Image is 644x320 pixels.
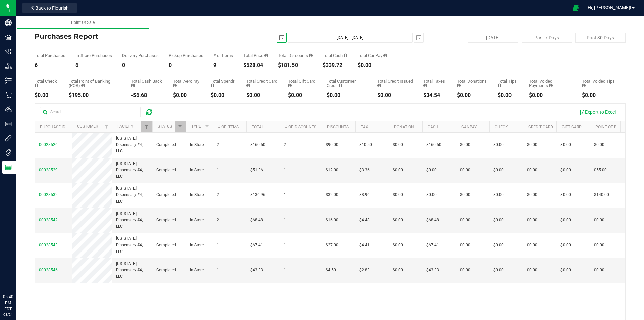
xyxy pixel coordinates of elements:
[493,217,504,223] span: $0.00
[131,83,135,88] i: Sum of the cash-back amounts from rounded-up electronic payments for all purchases in the date ra...
[5,164,12,171] inline-svg: Reports
[218,125,239,129] a: # of Items
[560,192,571,198] span: $0.00
[7,266,27,286] iframe: Resource center
[428,125,438,129] a: Cash
[202,121,213,132] a: Filter
[250,242,263,248] span: $67.41
[40,125,65,129] a: Purchase ID
[190,142,204,148] span: In-Store
[582,79,615,88] div: Total Voided Tips
[358,63,387,68] div: $0.00
[594,267,604,273] span: $0.00
[359,217,370,223] span: $4.48
[217,217,219,223] span: 2
[394,125,414,129] a: Donation
[323,53,347,58] div: Total Cash
[39,218,58,222] span: 00028542
[250,192,265,198] span: $136.96
[568,1,583,14] span: Open Ecommerce Menu
[493,267,504,273] span: $0.00
[527,192,537,198] span: $0.00
[377,83,381,88] i: Sum of all account credit issued for all refunds from returned purchases in the date range.
[460,267,470,273] span: $0.00
[493,242,504,248] span: $0.00
[498,83,501,88] i: Sum of all tips added to successful, non-voided payments for all purchases in the date range.
[393,267,403,273] span: $0.00
[190,192,204,198] span: In-Store
[359,142,372,148] span: $10.50
[284,267,286,273] span: 1
[423,79,447,88] div: Total Taxes
[5,92,12,98] inline-svg: Retail
[35,93,59,98] div: $0.00
[3,294,13,312] p: 05:40 PM EDT
[549,83,553,88] i: Sum of all voided payment transaction amounts, excluding tips and transaction fees, for all purch...
[131,79,163,88] div: Total Cash Back
[213,53,233,58] div: # of Items
[40,107,141,117] input: Search...
[327,125,349,129] a: Discounts
[35,5,69,11] span: Back to Flourish
[5,106,12,113] inline-svg: Users
[284,217,286,223] span: 1
[393,217,403,223] span: $0.00
[169,53,203,58] div: Pickup Purchases
[460,192,470,198] span: $0.00
[460,242,470,248] span: $0.00
[575,106,620,118] button: Export to Excel
[527,142,537,148] span: $0.00
[264,53,268,58] i: Sum of the total prices of all purchases in the date range.
[377,93,413,98] div: $0.00
[35,79,59,88] div: Total Check
[288,79,317,88] div: Total Gift Card
[211,93,236,98] div: $0.00
[173,79,201,88] div: Total AeroPay
[393,167,403,173] span: $0.00
[594,217,604,223] span: $0.00
[250,267,263,273] span: $43.33
[35,53,65,58] div: Total Purchases
[288,83,292,88] i: Sum of the successful, non-voided gift card payment transactions for all purchases in the date ra...
[246,83,250,88] i: Sum of the successful, non-voided credit card payment transactions for all purchases in the date ...
[3,312,13,317] p: 08/24
[414,33,423,42] span: select
[217,242,219,248] span: 1
[393,192,403,198] span: $0.00
[326,192,338,198] span: $32.00
[156,167,176,173] span: Completed
[35,33,231,40] h4: Purchases Report
[173,83,177,88] i: Sum of the successful, non-voided AeroPay payment transactions for all purchases in the date range.
[69,79,121,88] div: Total Point of Banking (POB)
[217,192,219,198] span: 2
[278,63,313,68] div: $181.50
[211,83,214,88] i: Sum of the successful, non-voided Spendr payment transactions for all purchases in the date range.
[326,267,336,273] span: $4.50
[528,125,553,129] a: Credit Card
[77,124,98,129] a: Customer
[39,268,58,272] span: 00028546
[116,235,148,255] span: [US_STATE] Dispensary #4, LLC
[250,142,265,148] span: $160.50
[560,167,571,173] span: $0.00
[323,63,347,68] div: $339.72
[39,192,58,197] span: 00028532
[213,63,233,68] div: 9
[69,93,121,98] div: $195.00
[39,243,58,247] span: 00028543
[190,217,204,223] span: In-Store
[156,142,176,148] span: Completed
[493,142,504,148] span: $0.00
[560,217,571,223] span: $0.00
[5,77,12,84] inline-svg: Inventory
[522,33,572,43] button: Past 7 Days
[575,33,626,43] button: Past 30 Days
[327,79,367,88] div: Total Customer Credit
[116,135,148,155] span: [US_STATE] Dispensary #4, LLC
[71,20,95,25] span: Point Of Sale
[359,267,370,273] span: $2.83
[278,53,313,58] div: Total Discounts
[5,121,12,127] inline-svg: User Roles
[582,83,586,88] i: Sum of all tip amounts from voided payment transactions for all purchases in the date range.
[211,79,236,88] div: Total Spendr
